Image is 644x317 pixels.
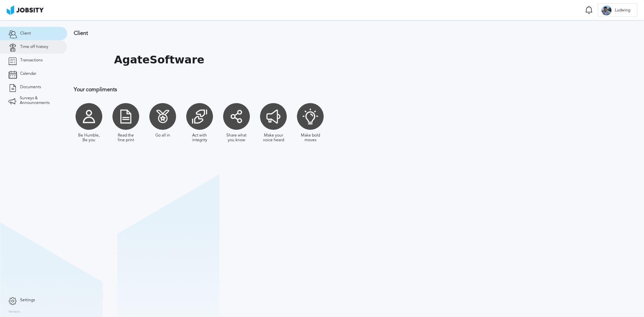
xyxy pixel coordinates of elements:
label: Version: [8,310,21,314]
div: Make your voice heard [262,133,285,143]
span: Client [20,31,31,36]
span: Surveys & Announcements [20,96,59,105]
img: ab4bad089aa723f57921c736e9817d99.png [7,5,44,15]
div: Make bold moves [299,133,322,143]
span: Transactions [20,58,43,63]
div: Share what you know [225,133,248,143]
span: Settings [20,298,35,303]
span: Time off history [20,45,48,49]
span: Documents [20,85,41,90]
span: Calendar [20,71,36,76]
span: Ludwing [611,8,634,13]
h3: Your compliments [74,87,438,93]
div: Go all in [155,133,170,138]
h3: Client [74,30,438,36]
div: Be Humble, Be you [77,133,101,143]
div: Read the fine print [114,133,138,143]
button: LLudwing [598,3,637,17]
div: L [601,5,611,15]
h1: AgateSoftware [114,54,204,66]
div: Act with integrity [188,133,211,143]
